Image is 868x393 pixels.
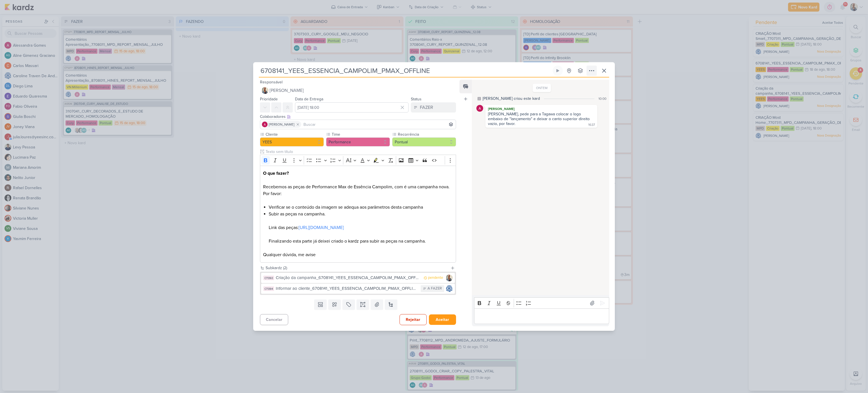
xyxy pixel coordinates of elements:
button: FAZER [411,102,456,113]
button: Cancelar [260,314,288,325]
input: Buscar [302,121,455,128]
div: A FAZER [428,286,442,291]
div: Editor editing area: main [474,308,609,324]
div: [PERSON_NAME] [487,106,596,112]
button: Pontual [392,137,456,146]
span: [PERSON_NAME] [269,122,294,127]
img: Alessandra Gomes [262,122,268,127]
div: CT1393 [263,276,274,280]
button: CT1393 Criação da campanha_6708141_YEES_ESSENCIA_CAMPOLIM_PMAX_OFFLINE pendente [261,273,455,283]
button: Rejeitar [400,314,427,325]
label: Time [331,131,390,137]
label: Responsável [260,80,283,85]
input: Select a date [295,102,409,113]
label: Prioridade [260,97,278,102]
button: Performance [326,137,390,146]
a: [URL][DOMAIN_NAME] [299,225,344,230]
div: [PERSON_NAME] criou este kard [483,96,540,102]
div: Ligar relógio [555,68,560,73]
div: Editor toolbar [474,297,609,308]
div: Editor editing area: main [260,166,456,263]
div: Subkardz (2) [266,265,448,271]
div: 16:37 [588,123,595,127]
div: FAZER [420,104,433,111]
p: Qualquer dúvida, me avise [263,251,453,258]
img: Alessandra Gomes [476,105,483,112]
li: Subir as peças na campanha. Link das peças: Finalizando esta parte já deixei criado o kardz para ... [269,211,453,251]
input: Kard Sem Título [259,66,552,76]
label: Data de Entrega [295,97,323,102]
button: CT1394 Informar ao cliente_6708141_YEES_ESSENCIA_CAMPOLIM_PMAX_OFFLINE A FAZER [261,284,455,294]
div: CT1394 [263,286,274,291]
label: Cliente [265,131,324,137]
input: Texto sem título [264,149,456,155]
strong: O que fazer? [263,170,289,176]
label: Status [411,97,422,102]
div: [PERSON_NAME], pede para a Tagawa colocar o logo embaixo de "lançamento" e deixar o canto superio... [488,112,591,126]
p: Recebemos as peças de Performance Max de Essência Campolim, com é uma campanha nova. Por favor: [263,170,453,204]
span: [PERSON_NAME] [270,87,304,94]
label: Recorrência [397,131,456,137]
div: Criação da campanha_6708141_YEES_ESSENCIA_CAMPOLIM_PMAX_OFFLINE [276,275,421,281]
img: Iara Santos [262,87,268,94]
div: 10:00 [598,96,606,101]
li: Verificar se o conteúdo da imagem se adequa aos parâmetros desta campanha [269,204,453,211]
div: Editor toolbar [260,155,456,166]
img: Caroline Traven De Andrade [446,285,453,292]
button: [PERSON_NAME] [260,85,456,96]
button: YEES [260,137,324,146]
img: Iara Santos [446,275,453,281]
div: Informar ao cliente_6708141_YEES_ESSENCIA_CAMPOLIM_PMAX_OFFLINE [276,285,418,292]
button: Aceitar [429,314,456,325]
div: Colaboradores [260,114,456,120]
